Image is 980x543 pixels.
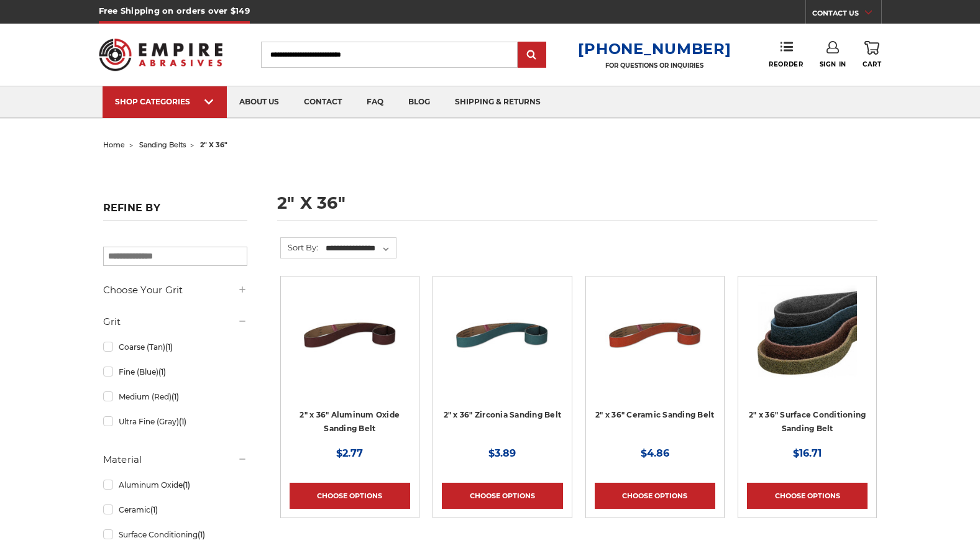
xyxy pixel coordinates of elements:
span: $16.71 [793,447,822,459]
span: (1) [172,392,179,401]
a: about us [227,86,291,118]
h5: Grit [103,314,247,329]
span: Sign In [820,60,846,68]
a: [PHONE_NUMBER] [578,40,731,58]
h5: Refine by [103,202,247,221]
a: home [103,140,125,149]
a: 2" x 36" Ceramic Sanding Belt [595,410,714,419]
input: Submit [520,43,544,68]
label: Sort By: [281,238,318,257]
img: 2"x36" Surface Conditioning Sanding Belts [758,285,857,385]
a: Coarse (Tan) [103,336,247,358]
span: (1) [158,367,166,376]
a: shipping & returns [442,86,553,118]
span: 2" x 36" [200,140,227,149]
a: faq [354,86,396,118]
span: $2.77 [336,447,363,459]
a: CONTACT US [812,6,881,24]
a: Fine (Blue) [103,361,247,383]
span: Reorder [769,60,803,68]
div: SHOP CATEGORIES [115,97,214,106]
img: 2" x 36" Ceramic Pipe Sanding Belt [605,285,705,385]
span: $4.86 [641,447,669,459]
a: contact [291,86,354,118]
a: 2" x 36" Aluminum Oxide Sanding Belt [300,410,400,434]
a: Aluminum Oxide [103,474,247,496]
img: 2" x 36" Aluminum Oxide Pipe Sanding Belt [300,285,400,385]
a: Choose Options [747,483,868,509]
a: Choose Options [595,483,715,509]
a: blog [396,86,442,118]
a: Medium (Red) [103,386,247,408]
h5: Choose Your Grit [103,283,247,298]
a: Cart [863,41,881,68]
h1: 2" x 36" [277,194,877,221]
select: Sort By: [324,239,396,258]
a: 2" x 36" Zirconia Pipe Sanding Belt [442,285,562,406]
a: 2"x36" Surface Conditioning Sanding Belts [747,285,868,406]
a: Ultra Fine (Gray) [103,411,247,432]
span: (1) [183,480,190,490]
a: Choose Options [442,483,562,509]
h5: Material [103,452,247,467]
a: sanding belts [139,140,186,149]
img: Empire Abrasives [99,30,223,79]
img: 2" x 36" Zirconia Pipe Sanding Belt [452,285,552,385]
a: 2" x 36" Zirconia Sanding Belt [444,410,562,419]
span: (1) [150,505,158,514]
a: 2" x 36" Surface Conditioning Sanding Belt [749,410,866,434]
span: Cart [863,60,881,68]
p: FOR QUESTIONS OR INQUIRIES [578,62,731,70]
span: (1) [179,417,186,426]
a: Ceramic [103,499,247,521]
a: Reorder [769,41,803,68]
span: $3.89 [488,447,516,459]
span: (1) [165,342,173,352]
a: 2" x 36" Aluminum Oxide Pipe Sanding Belt [290,285,410,406]
a: Choose Options [290,483,410,509]
span: (1) [198,530,205,539]
a: 2" x 36" Ceramic Pipe Sanding Belt [595,285,715,406]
